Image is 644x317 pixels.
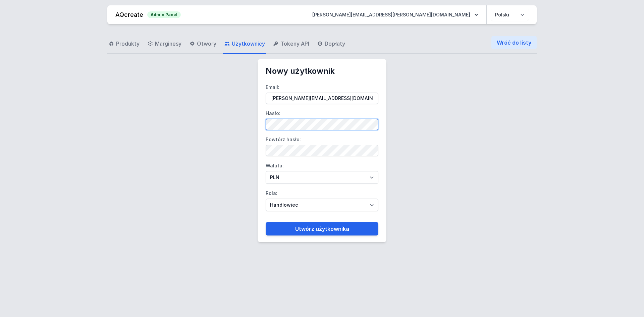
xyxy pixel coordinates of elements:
select: Rola: [266,199,378,211]
span: Produkty [116,40,140,48]
h2: Nowy użytkownik [266,66,378,76]
input: Hasło: [266,119,378,130]
label: Email: [266,82,378,104]
a: Dopłaty [316,34,346,54]
label: Powtórz hasło: [266,134,378,156]
label: Rola: [266,188,378,211]
span: Tokeny API [280,40,309,48]
button: Utwórz użytkownika [266,222,378,235]
span: Otwory [197,40,216,48]
select: Wybierz język [491,9,529,21]
span: Marginesy [155,40,181,48]
a: AQcreate [115,11,143,18]
a: Otwory [188,34,218,54]
a: Produkty [107,34,141,54]
a: Tokeny API [272,34,311,54]
label: Hasło: [266,108,378,130]
select: Waluta: [266,171,378,184]
a: Wróć do listy [491,36,537,49]
a: Użytkownicy [223,34,266,54]
input: Email: [266,93,378,104]
p: Admin Panel [147,11,181,18]
span: Dopłaty [325,40,345,48]
input: Powtórz hasło: [266,145,378,156]
label: Waluta: [266,160,378,184]
button: [PERSON_NAME][EMAIL_ADDRESS][PERSON_NAME][DOMAIN_NAME] [307,9,484,21]
a: Marginesy [146,34,183,54]
span: Użytkownicy [232,40,265,48]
